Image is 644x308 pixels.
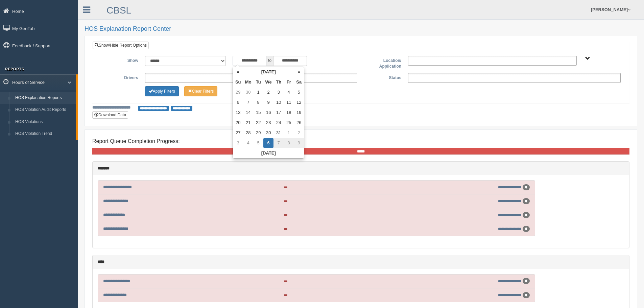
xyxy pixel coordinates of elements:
[294,97,304,108] td: 12
[12,128,76,140] a: HOS Violation Trend
[92,111,128,119] button: Download Data
[294,67,304,77] th: »
[243,87,253,97] td: 30
[284,87,294,97] td: 4
[243,77,253,87] th: Mo
[93,42,149,49] a: Show/Hide Report Options
[233,87,243,97] td: 29
[263,128,273,138] td: 30
[253,138,263,148] td: 5
[233,148,304,158] th: [DATE]
[273,128,284,138] td: 31
[266,56,273,66] span: to
[106,5,131,16] a: CBSL
[12,92,76,104] a: HOS Explanation Reports
[273,108,284,118] td: 17
[284,97,294,108] td: 11
[273,87,284,97] td: 3
[233,77,243,87] th: Su
[294,118,304,128] td: 26
[263,108,273,118] td: 16
[184,86,218,96] button: Change Filter Options
[294,108,304,118] td: 19
[253,87,263,97] td: 1
[253,77,263,87] th: Tu
[273,77,284,87] th: Th
[284,128,294,138] td: 1
[253,97,263,108] td: 8
[233,67,243,77] th: «
[12,116,76,128] a: HOS Violations
[233,118,243,128] td: 20
[98,73,142,81] label: Drivers
[273,97,284,108] td: 10
[284,138,294,148] td: 8
[294,77,304,87] th: Sa
[98,56,142,64] label: Show
[284,118,294,128] td: 25
[233,108,243,118] td: 13
[253,118,263,128] td: 22
[85,26,637,32] h2: HOS Explanation Report Center
[294,128,304,138] td: 2
[145,86,179,96] button: Change Filter Options
[273,118,284,128] td: 24
[243,97,253,108] td: 7
[294,138,304,148] td: 9
[263,118,273,128] td: 23
[263,97,273,108] td: 9
[263,138,273,148] td: 6
[284,108,294,118] td: 18
[263,87,273,97] td: 2
[233,97,243,108] td: 6
[243,108,253,118] td: 14
[284,77,294,87] th: Fr
[253,128,263,138] td: 29
[253,108,263,118] td: 15
[361,56,405,70] label: Location/ Application
[361,73,405,81] label: Status
[92,138,629,144] h4: Report Queue Completion Progress:
[233,138,243,148] td: 3
[233,128,243,138] td: 27
[294,87,304,97] td: 5
[273,138,284,148] td: 7
[12,104,76,116] a: HOS Violation Audit Reports
[243,118,253,128] td: 21
[243,67,294,77] th: [DATE]
[243,138,253,148] td: 4
[263,77,273,87] th: We
[243,128,253,138] td: 28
